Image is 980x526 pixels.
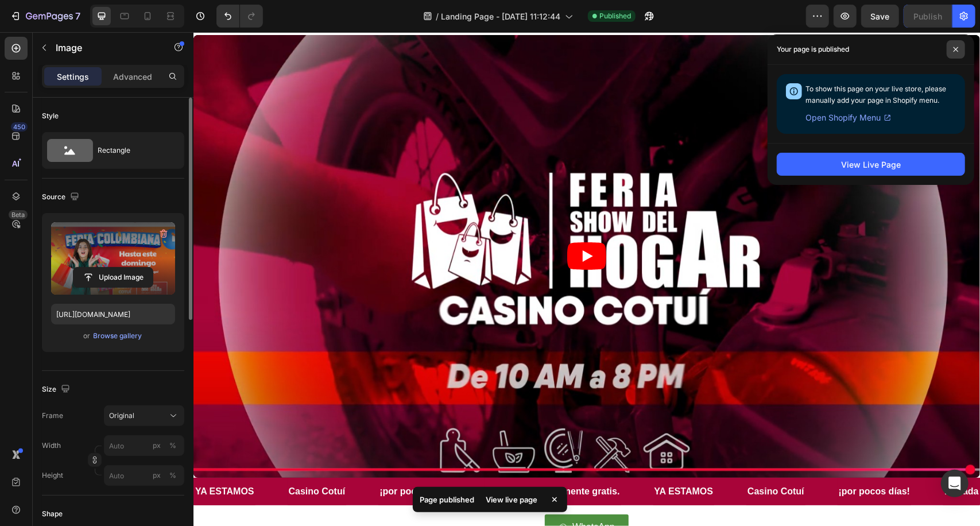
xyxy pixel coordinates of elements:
div: Source [42,189,82,205]
img: website_grey.svg [18,30,28,39]
button: Publish [904,5,952,28]
span: Original [109,411,134,421]
input: px% [104,465,184,486]
strong: Casino Cotuí [554,454,611,464]
div: Style [42,111,59,121]
div: px [153,440,161,451]
button: % [150,439,164,452]
p: Advanced [113,71,152,83]
div: Palabras clave [135,68,183,75]
button: % [150,469,164,482]
label: Frame [42,411,63,421]
p: Page published [420,494,474,505]
div: Beta [9,210,28,219]
div: View live page [479,492,544,508]
div: % [169,440,176,451]
div: Publish [913,10,942,22]
p: Entrada completamente gratis. [751,451,885,468]
div: Undo/Redo [216,5,263,28]
div: % [169,470,176,481]
span: Landing Page - [DATE] 11:12:44 [441,10,560,22]
p: WhatsApp [379,487,421,504]
button: Save [861,5,899,28]
p: Your page is published [777,44,849,55]
span: / [436,10,439,22]
div: Dominio: [DOMAIN_NAME] [30,30,129,39]
strong: YA ESTAMOS [461,454,520,464]
div: Shape [42,509,63,519]
button: Upload Image [73,267,153,288]
iframe: Design area [193,32,980,526]
div: Open Intercom Messenger [941,470,969,497]
button: Play [374,210,413,238]
div: px [153,470,161,481]
span: Save [871,11,890,21]
div: 450 [11,122,28,131]
p: ¡por pocos días! [645,451,716,468]
span: Open Shopify Menu [805,111,881,125]
div: Rectangle [98,137,168,164]
button: View Live Page [777,153,965,176]
button: Original [104,405,184,426]
strong: Casino Cotuí [95,454,152,464]
button: 7 [5,5,86,28]
span: or [84,329,91,343]
div: View Live Page [841,158,901,171]
img: logo_orange.svg [18,18,28,28]
button: px [166,439,180,452]
strong: YA ESTAMOS [2,454,61,464]
img: tab_domain_overview_orange.svg [48,67,57,76]
div: Size [42,382,72,397]
p: Entrada completamente gratis. [292,451,427,468]
span: Published [599,11,631,21]
p: ¡por pocos días! [186,451,257,468]
span: To show this page on your live store, please manually add your page in Shopify menu. [805,84,946,105]
p: 7 [75,9,80,23]
button: px [166,469,180,482]
p: Settings [57,71,89,83]
div: v 4.0.25 [32,18,56,28]
input: https://example.com/image.jpg [51,304,175,324]
div: Dominio [60,68,88,75]
label: Width [42,440,61,451]
img: tab_keywords_by_traffic_grey.svg [122,67,131,76]
input: px% [104,435,184,456]
p: Image [56,41,153,55]
label: Height [42,470,63,481]
a: WhatsApp [351,482,435,508]
button: Browse gallery [93,330,143,342]
div: Browse gallery [94,331,142,341]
